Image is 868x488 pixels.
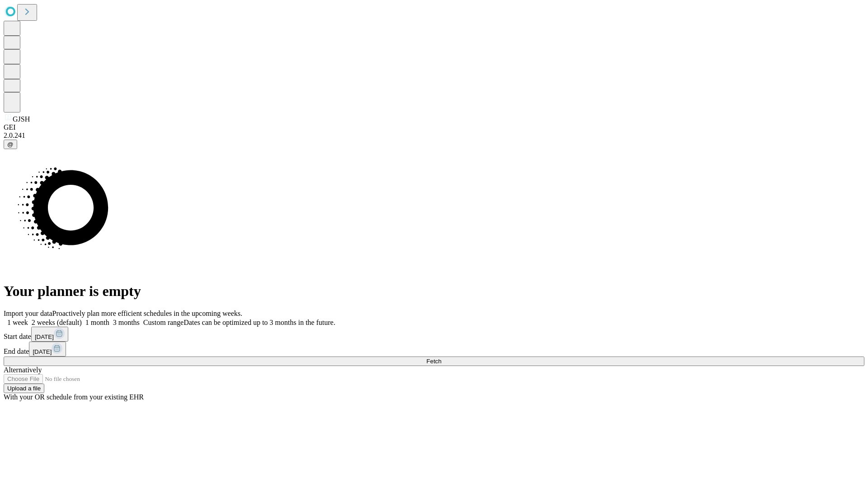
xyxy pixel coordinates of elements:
span: 1 week [7,319,28,326]
span: [DATE] [33,348,52,355]
span: Proactively plan more efficient schedules in the upcoming weeks. [52,310,242,317]
span: [DATE] [35,333,54,340]
button: [DATE] [29,342,66,357]
span: With your OR schedule from your existing EHR [4,393,144,401]
span: Fetch [426,358,441,365]
span: 2 weeks (default) [32,319,82,326]
button: Fetch [4,357,864,366]
span: Import your data [4,310,52,317]
button: [DATE] [31,327,68,342]
div: 2.0.241 [4,131,864,140]
span: 1 month [85,319,109,326]
span: Alternatively [4,366,42,374]
span: GJSH [13,115,30,123]
h1: Your planner is empty [4,283,864,300]
button: @ [4,140,17,149]
div: End date [4,342,864,357]
span: Dates can be optimized up to 3 months in the future. [184,319,335,326]
button: Upload a file [4,384,44,393]
span: Custom range [143,319,184,326]
span: @ [7,141,14,148]
div: Start date [4,327,864,342]
span: 3 months [113,319,140,326]
div: GEI [4,123,864,131]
